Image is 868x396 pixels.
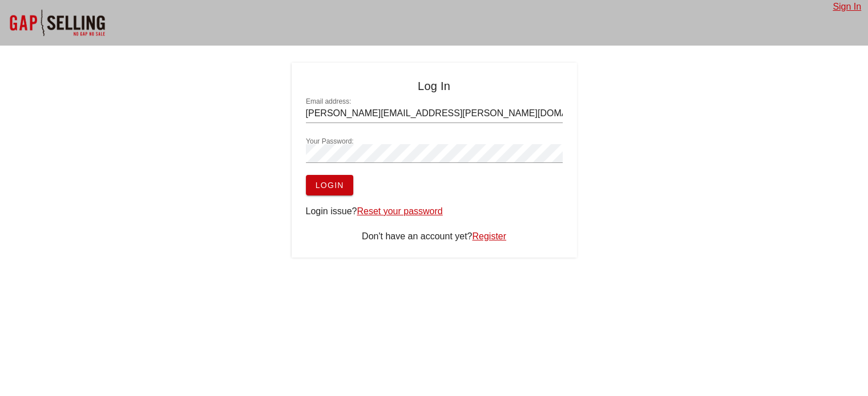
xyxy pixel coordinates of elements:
label: Your Password: [306,137,354,146]
a: Sign In [833,2,861,11]
div: Login issue? [306,205,563,218]
button: Login [306,175,353,195]
a: Register [472,231,506,241]
a: Reset your password [357,206,442,216]
div: Don't have an account yet? [306,230,563,243]
label: Email address: [306,97,351,106]
span: Login [315,181,344,190]
h4: Log In [306,77,563,95]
